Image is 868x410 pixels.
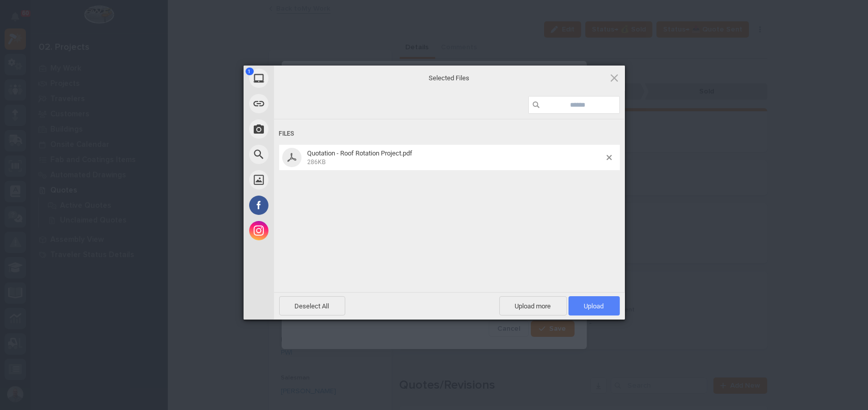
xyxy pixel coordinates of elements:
[244,218,366,243] div: Instagram
[279,124,620,143] div: Files
[244,116,366,142] div: Take Photo
[499,296,567,316] span: Upload more
[244,66,366,91] div: My Device
[246,68,254,75] span: 1
[244,167,366,193] div: Unsplash
[308,149,413,157] span: Quotation - Roof Rotation Project.pdf
[279,296,345,316] span: Deselect All
[244,193,366,218] div: Facebook
[568,296,620,316] span: Upload
[305,149,607,166] span: Quotation - Roof Rotation Project.pdf
[609,72,620,83] span: Click here or hit ESC to close picker
[244,142,366,167] div: Web Search
[244,91,366,116] div: Link (URL)
[348,73,551,82] span: Selected Files
[308,159,326,166] span: 286KB
[584,302,604,310] span: Upload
